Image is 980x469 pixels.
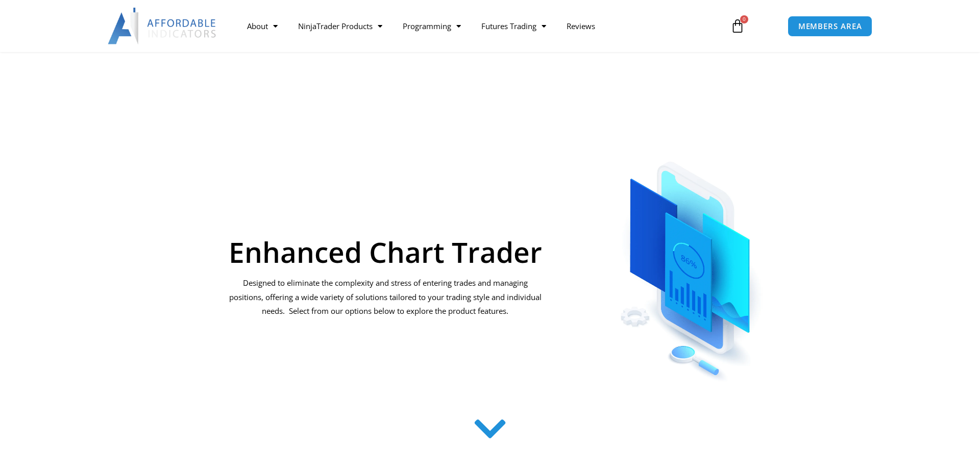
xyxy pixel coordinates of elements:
a: MEMBERS AREA [788,16,873,37]
a: Reviews [556,14,605,38]
a: About [237,14,288,38]
span: 0 [740,15,748,23]
a: 0 [715,11,760,41]
p: Designed to eliminate the complexity and stress of entering trades and managing positions, offeri... [228,276,543,319]
img: LogoAI | Affordable Indicators – NinjaTrader [108,8,217,44]
a: NinjaTrader Products [288,14,393,38]
span: MEMBERS AREA [798,22,862,30]
img: ChartTrader | Affordable Indicators – NinjaTrader [587,137,796,385]
a: Futures Trading [471,14,556,38]
h1: Enhanced Chart Trader [228,238,543,266]
nav: Menu [237,14,719,38]
a: Programming [393,14,471,38]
